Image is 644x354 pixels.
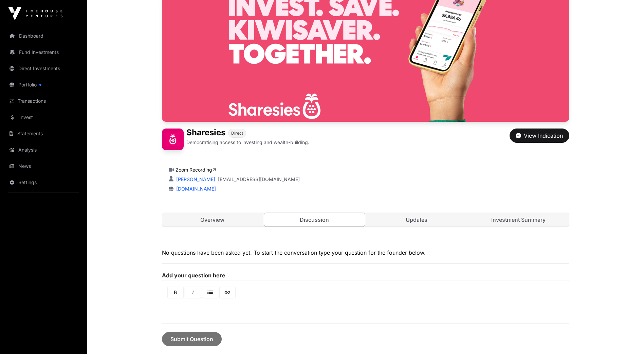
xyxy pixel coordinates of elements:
iframe: Chat Widget [610,321,644,354]
a: Overview [162,213,263,227]
a: News [5,159,81,174]
a: Updates [366,213,467,227]
a: Analysis [5,142,81,157]
a: Direct Investments [5,61,81,76]
p: No questions have been asked yet. To start the conversation type your question for the founder be... [162,249,569,257]
button: View Indication [510,129,569,143]
a: Fund Investments [5,45,81,60]
a: Italic [185,287,201,298]
a: Zoom Recording [176,167,216,173]
span: Direct [231,131,243,136]
a: [EMAIL_ADDRESS][DOMAIN_NAME] [218,176,300,183]
a: View Indication [510,135,569,142]
div: View Indication [516,132,563,140]
a: Lists [202,287,218,298]
a: Link [220,287,235,298]
p: Democratising access to investing and wealth-building. [186,139,309,146]
a: Invest [5,110,81,125]
a: Investment Summary [468,213,569,227]
a: Portfolio [5,77,81,92]
a: Statements [5,126,81,141]
a: Discussion [264,213,365,227]
a: [DOMAIN_NAME] [173,186,216,192]
nav: Tabs [162,213,569,227]
a: Dashboard [5,28,81,43]
img: Sharesies [162,129,184,150]
img: Icehouse Ventures Logo [8,7,62,20]
a: Transactions [5,94,81,109]
a: [PERSON_NAME] [175,176,215,182]
h1: Sharesies [186,129,225,138]
a: Bold [168,287,183,298]
label: Add your question here [162,272,569,279]
a: Settings [5,175,81,190]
